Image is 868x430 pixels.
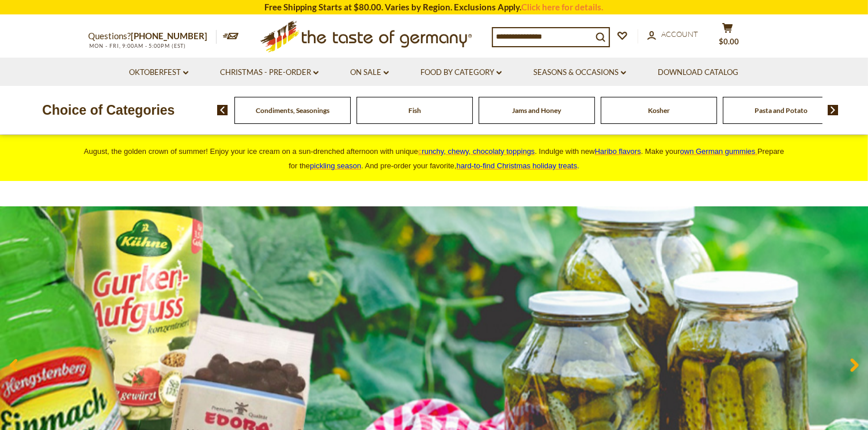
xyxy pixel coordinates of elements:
a: own German gummies. [680,147,757,156]
a: Download Catalog [658,66,738,79]
a: Jams and Honey [512,106,561,115]
a: Oktoberfest [129,66,188,79]
a: Christmas - PRE-ORDER [220,66,319,79]
a: crunchy, chewy, chocolaty toppings [418,147,535,156]
button: $0.00 [711,22,745,51]
a: Seasons & Occasions [533,66,626,79]
a: Click here for details. [522,2,604,12]
span: . [457,161,579,170]
span: runchy, chewy, chocolaty toppings [422,147,535,156]
span: August, the golden crown of summer! Enjoy your ice cream on a sun-drenched afternoon with unique ... [84,147,784,170]
a: Pasta and Potato [755,106,808,115]
span: MON - FRI, 9:00AM - 5:00PM (EST) [89,43,187,49]
img: next arrow [828,105,839,115]
a: Fish [408,106,421,115]
a: Food By Category [420,66,502,79]
a: [PHONE_NUMBER] [131,31,208,41]
img: previous arrow [217,105,228,115]
span: Account [662,29,699,39]
a: pickling season [310,161,361,170]
a: Haribo flavors [595,147,641,156]
span: own German gummies [680,147,756,156]
a: Account [647,28,699,41]
span: $0.00 [719,37,739,46]
a: Kosher [648,106,670,115]
a: On Sale [350,66,389,79]
a: hard-to-find Christmas holiday treats [457,161,578,170]
a: Condiments, Seasonings [256,106,329,115]
p: Questions? [89,29,217,44]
